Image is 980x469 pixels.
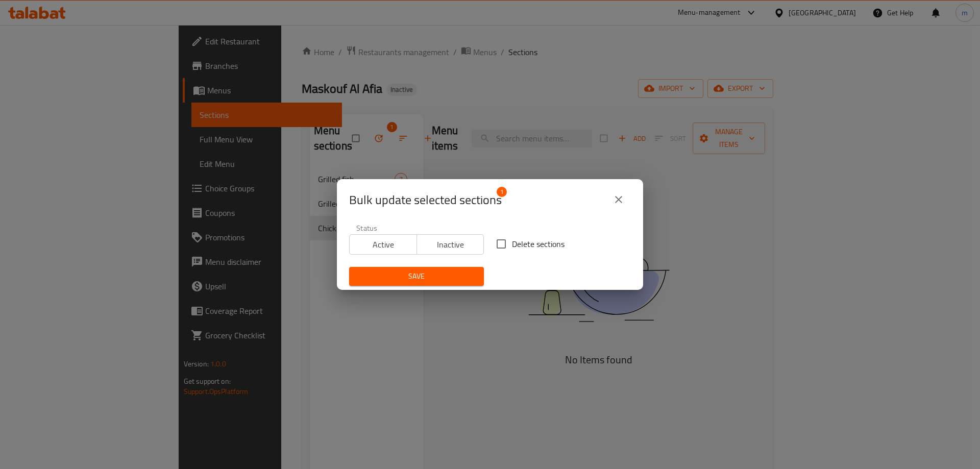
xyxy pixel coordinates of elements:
span: Selected section count [349,192,502,208]
span: Delete sections [512,238,565,250]
span: 1 [497,187,507,197]
button: Save [349,267,484,286]
span: Active [354,237,413,252]
span: Inactive [421,237,480,252]
button: close [606,187,631,212]
span: Save [357,270,476,283]
button: Inactive [416,234,484,255]
button: Active [349,234,417,255]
